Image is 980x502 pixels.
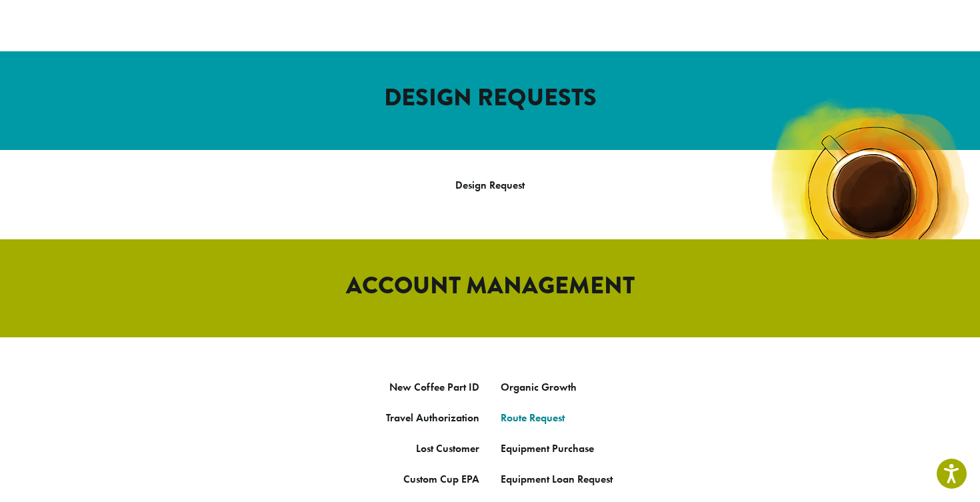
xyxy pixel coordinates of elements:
[110,271,870,300] h2: ACCOUNT MANAGEMENT
[501,472,613,486] a: Equipment Loan Request
[501,441,585,455] a: Equipment Purcha
[585,441,594,455] a: se
[389,380,479,394] a: New Coffee Part ID
[403,472,479,486] a: Custom Cup EPA
[386,411,479,425] a: Travel Authorization
[110,83,870,112] h2: DESIGN REQUESTS
[455,178,525,192] a: Design Request
[501,411,565,425] a: Route Request
[501,380,577,394] a: Organic Growth
[416,441,479,455] a: Lost Customer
